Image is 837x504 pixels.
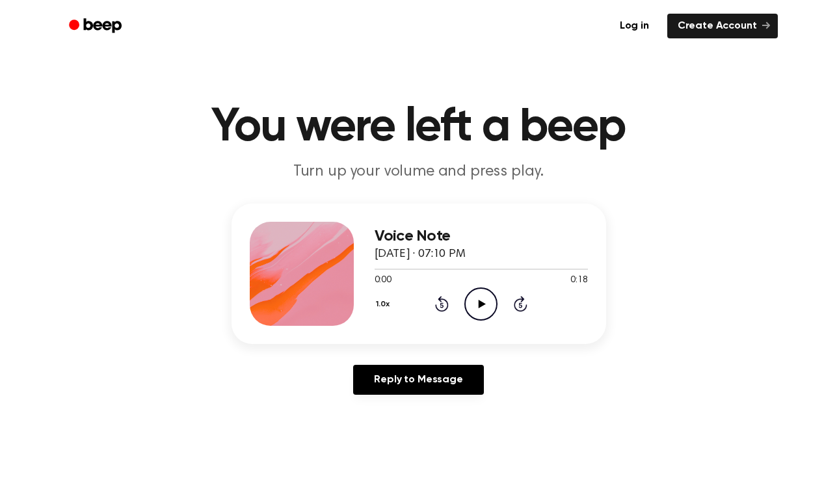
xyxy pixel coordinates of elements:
a: Create Account [667,14,778,38]
h3: Voice Note [375,228,588,245]
a: Beep [60,14,133,39]
button: 1.0x [375,293,395,315]
a: Log in [609,14,659,38]
span: 0:00 [375,274,392,287]
h1: You were left a beep [86,104,752,151]
span: [DATE] · 07:10 PM [375,248,466,260]
p: Turn up your volume and press play. [169,161,669,183]
a: Reply to Message [353,365,483,395]
span: 0:18 [570,274,587,287]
